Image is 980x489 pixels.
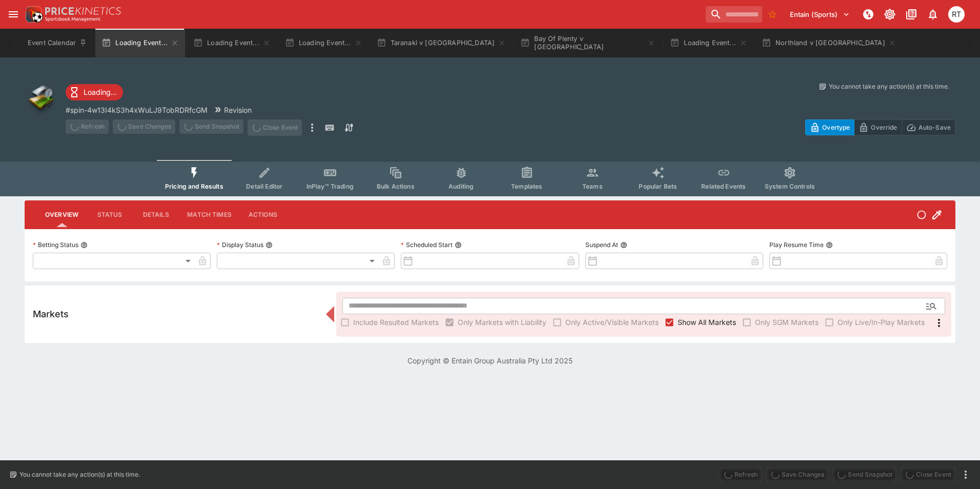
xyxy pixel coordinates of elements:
button: Bay Of Plenty v [GEOGRAPHIC_DATA] [514,29,662,57]
button: Loading Event... [279,29,369,57]
button: Auto-Save [902,119,955,135]
button: Richard Tatton [945,3,968,26]
p: Copy To Clipboard [66,105,208,115]
button: Play Resume Time [826,241,833,249]
button: Scheduled Start [455,241,462,249]
button: open drawer [4,5,23,24]
img: Sportsbook Management [45,17,100,22]
span: InPlay™ Trading [307,182,354,190]
span: Templates [511,182,542,190]
button: Open [922,297,941,315]
svg: More [933,317,945,329]
button: Suspend At [620,241,627,249]
p: You cannot take any action(s) at this time. [19,470,140,479]
button: No Bookmarks [764,6,781,23]
p: Override [871,122,897,133]
button: Documentation [902,5,921,24]
button: Select Tenant [784,6,856,23]
button: Details [133,202,179,227]
button: Northland v [GEOGRAPHIC_DATA] [756,29,903,57]
p: Revision [224,105,252,115]
input: search [706,6,762,23]
button: Taranaki v [GEOGRAPHIC_DATA] [371,29,513,57]
p: Suspend At [585,240,618,249]
p: Display Status [217,240,263,249]
button: Actions [240,202,286,227]
button: more [959,468,972,481]
button: Display Status [266,241,273,249]
p: Play Resume Time [769,240,824,249]
button: Loading Event... [187,29,277,57]
button: Status [87,202,133,227]
button: Notifications [924,5,942,24]
div: Richard Tatton [948,6,965,23]
button: Overview [37,202,87,227]
span: Popular Bets [639,182,677,190]
button: Match Times [179,202,240,227]
button: NOT Connected to PK [859,5,877,24]
img: PriceKinetics [45,7,121,15]
span: Pricing and Results [165,182,223,190]
span: Only Markets with Liability [458,317,546,328]
p: Loading... [84,87,117,97]
div: Event type filters [157,160,823,196]
button: Override [854,119,902,135]
p: Auto-Save [918,122,951,133]
span: Only Active/Visible Markets [565,317,659,328]
span: Include Resulted Markets [353,317,439,328]
p: Overtype [822,122,850,133]
button: more [306,119,318,136]
img: PriceKinetics Logo [23,4,43,25]
h5: Markets [33,308,69,320]
img: other.png [25,82,57,115]
span: Auditing [448,182,474,190]
span: Only SGM Markets [755,317,819,328]
button: Event Calendar [22,29,93,57]
span: Related Events [701,182,746,190]
p: Betting Status [33,240,78,249]
button: Loading Event... [664,29,753,57]
p: You cannot take any action(s) at this time. [829,82,949,91]
span: Bulk Actions [377,182,415,190]
span: System Controls [765,182,815,190]
button: Toggle light/dark mode [881,5,899,24]
button: Loading Event... [95,29,185,57]
p: Scheduled Start [401,240,453,249]
span: Show All Markets [678,317,736,328]
button: Betting Status [80,241,88,249]
button: Overtype [805,119,854,135]
div: Start From [805,119,955,135]
span: Detail Editor [246,182,282,190]
span: Only Live/In-Play Markets [838,317,925,328]
span: Teams [582,182,603,190]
